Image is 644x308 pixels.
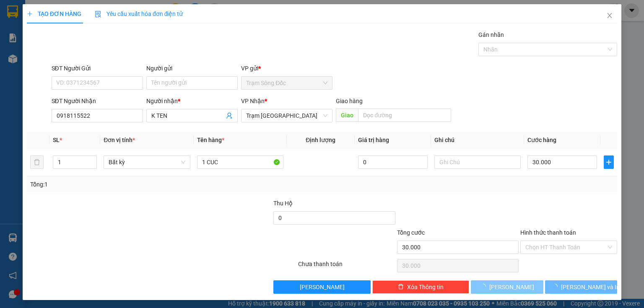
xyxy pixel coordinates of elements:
span: Tổng cước [397,229,425,236]
button: [PERSON_NAME] và In [545,280,618,294]
span: plus [27,11,33,17]
label: Hình thức thanh toán [520,229,576,236]
img: icon [95,11,101,18]
span: Đơn vị tính [104,137,135,143]
span: Thu Hộ [273,200,293,207]
span: Giao [336,109,358,122]
div: Người gửi [146,64,238,73]
span: Bất kỳ [109,156,185,168]
button: Close [598,4,621,28]
span: delete [398,284,404,290]
input: Ghi Chú [434,155,521,169]
button: [PERSON_NAME] [273,280,370,294]
div: Chưa thanh toán [297,259,396,274]
div: SĐT Người Gửi [52,64,143,73]
span: Cước hàng [527,137,556,143]
th: Ghi chú [431,132,524,148]
button: delete [30,155,44,169]
span: [PERSON_NAME] [300,282,345,292]
div: VP gửi [241,64,332,73]
span: [PERSON_NAME] [489,282,534,292]
button: [PERSON_NAME] [471,280,543,294]
input: 0 [358,155,428,169]
label: Gán nhãn [478,31,504,38]
button: plus [604,155,614,169]
span: Trạm Sài Gòn [246,109,327,122]
div: SĐT Người Nhận [52,96,143,106]
span: Tên hàng [197,137,224,143]
span: loading [480,284,489,290]
span: TẠO ĐƠN HÀNG [27,10,81,17]
input: VD: Bàn, Ghế [197,155,283,169]
span: Giao hàng [336,98,363,104]
span: Trạm Sông Đốc [246,77,327,89]
button: deleteXóa Thông tin [372,280,469,294]
span: plus [604,159,613,166]
span: Yêu cầu xuất hóa đơn điện tử [95,10,183,17]
span: Giá trị hàng [358,137,389,143]
span: Xóa Thông tin [407,282,444,292]
input: Dọc đường [358,109,451,122]
span: Định lượng [306,137,335,143]
span: [PERSON_NAME] và In [561,282,620,292]
div: Người nhận [146,96,238,106]
span: close [606,12,613,19]
span: VP Nhận [241,98,265,104]
div: Tổng: 1 [30,180,249,189]
span: user-add [226,112,233,119]
span: loading [552,284,561,290]
span: SL [53,137,60,143]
